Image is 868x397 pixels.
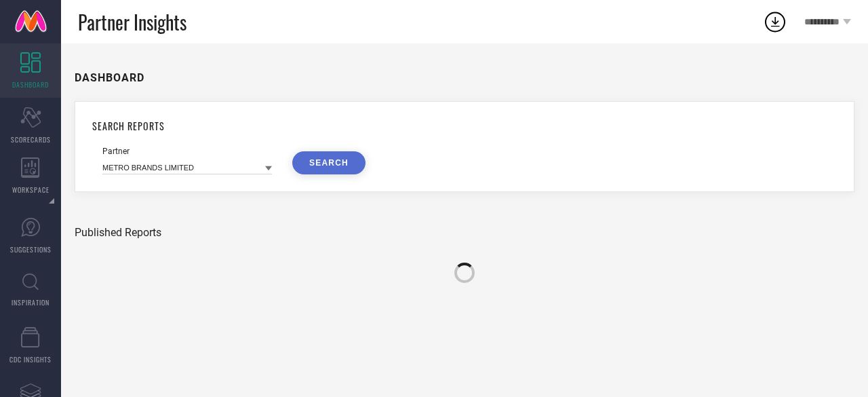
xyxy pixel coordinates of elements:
span: Partner Insights [78,8,186,36]
h1: DASHBOARD [75,71,144,84]
h1: SEARCH REPORTS [92,119,837,133]
span: SUGGESTIONS [10,244,52,254]
div: Open download list [763,10,787,34]
button: SEARCH [292,151,366,174]
span: SCORECARDS [11,134,51,145]
span: WORKSPACE [12,185,50,195]
span: INSPIRATION [12,297,50,307]
span: DASHBOARD [12,79,49,90]
span: CDC INSIGHTS [9,354,52,364]
div: Published Reports [75,226,854,239]
div: Partner [102,147,272,156]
